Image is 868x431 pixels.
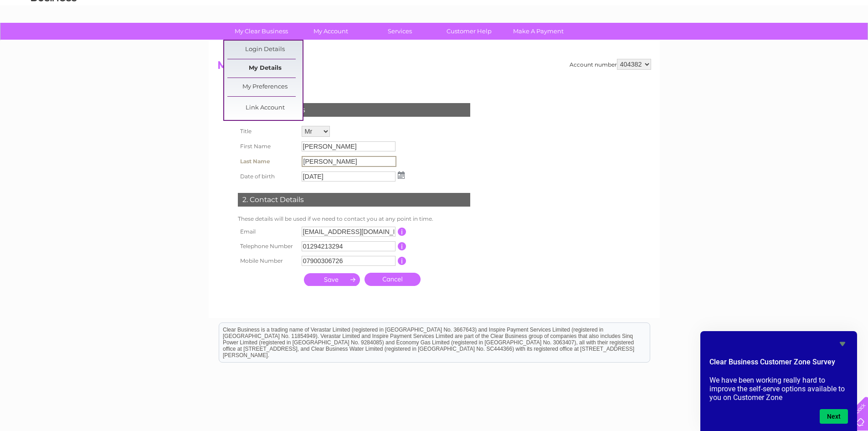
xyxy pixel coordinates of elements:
[236,254,299,268] th: Mobile Number
[431,23,507,40] a: Customer Help
[398,257,406,265] input: Information
[398,171,405,179] img: ...
[227,78,303,96] a: My Preferences
[236,213,473,224] td: These details will be used if we need to contact you at any point in time.
[236,154,299,169] th: Last Name
[709,376,848,402] p: We have been working really hard to improve the self-serve options available to you on Customer Zone
[362,23,437,40] a: Services
[304,273,360,286] input: Submit
[236,239,299,254] th: Telephone Number
[365,273,421,286] a: Cancel
[730,39,750,46] a: Energy
[217,59,651,76] h2: My Details
[709,357,848,372] h2: Clear Business Customer Zone Survey
[31,24,77,52] img: logo.png
[807,39,830,46] a: Contact
[696,5,759,16] a: 0333 014 3131
[501,23,576,40] a: Make A Payment
[236,139,299,154] th: First Name
[820,409,848,424] button: Next question
[756,39,783,46] a: Telecoms
[789,39,802,46] a: Blog
[236,224,299,239] th: Email
[236,169,299,184] th: Date of birth
[398,228,406,236] input: Information
[238,193,470,207] div: 2. Contact Details
[293,23,368,40] a: My Account
[838,39,859,46] a: Log out
[238,103,470,117] div: 1. Personal Details
[227,99,303,117] a: Link Account
[227,41,303,59] a: Login Details
[570,59,651,70] div: Account number
[224,23,299,40] a: My Clear Business
[227,59,303,78] a: My Details
[236,124,299,139] th: Title
[837,338,848,349] button: Hide survey
[398,242,406,250] input: Information
[219,5,650,44] div: Clear Business is a trading name of Verastar Limited (registered in [GEOGRAPHIC_DATA] No. 3667643...
[709,338,848,424] div: Clear Business Customer Zone Survey
[708,39,725,46] a: Water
